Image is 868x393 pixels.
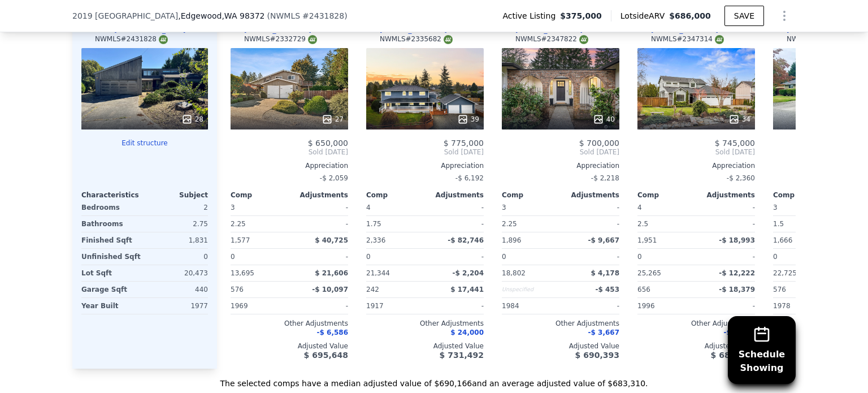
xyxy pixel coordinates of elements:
[315,236,348,244] span: $ 40,725
[440,351,484,360] span: $ 731,492
[698,298,755,314] div: -
[425,191,484,200] div: Adjustments
[502,191,561,200] div: Comp
[95,34,168,44] div: NWMLS # 2431828
[637,216,694,232] div: 2.5
[450,329,484,336] span: $ 24,000
[231,148,348,157] span: Sold [DATE]
[502,204,506,211] span: 3
[366,298,423,314] div: 1917
[698,249,755,265] div: -
[719,236,755,244] span: -$ 18,993
[304,351,348,360] span: $ 695,648
[81,282,142,297] div: Garage Sqft
[308,35,317,44] img: NWMLS Logo
[81,191,145,200] div: Characteristics
[366,269,390,277] span: 21,344
[231,204,235,211] span: 3
[366,286,379,293] span: 242
[292,298,348,314] div: -
[292,249,348,265] div: -
[773,191,832,200] div: Comp
[366,216,423,232] div: 1.75
[81,200,142,215] div: Bedrooms
[637,319,755,328] div: Other Adjustments
[727,174,755,182] span: -$ 2,360
[502,269,526,277] span: 18,802
[81,216,142,232] div: Bathrooms
[145,191,208,200] div: Subject
[380,34,453,44] div: NWMLS # 2335682
[427,249,484,265] div: -
[591,174,619,182] span: -$ 2,218
[457,114,479,125] div: 39
[178,10,264,21] span: , Edgewood
[502,236,521,244] span: 1,896
[147,216,208,232] div: 2.75
[81,298,142,314] div: Year Built
[711,351,755,360] span: $ 689,939
[715,35,724,44] img: NWMLS Logo
[147,282,208,297] div: 440
[502,216,558,232] div: 2.25
[715,139,755,148] span: $ 745,000
[366,161,484,170] div: Appreciation
[698,200,755,215] div: -
[312,286,348,293] span: -$ 10,097
[289,191,348,200] div: Adjustments
[317,329,348,336] span: -$ 6,586
[563,200,619,215] div: -
[270,11,300,20] span: NWMLS
[502,319,619,328] div: Other Adjustments
[502,148,619,157] span: Sold [DATE]
[453,269,484,277] span: -$ 2,204
[502,253,506,261] span: 0
[651,34,724,44] div: NWMLS # 2347314
[455,174,484,182] span: -$ 6,192
[159,35,168,44] img: NWMLS Logo
[620,10,669,21] span: Lotside ARV
[231,286,244,293] span: 576
[231,161,348,170] div: Appreciation
[427,298,484,314] div: -
[579,139,619,148] span: $ 700,000
[366,148,484,157] span: Sold [DATE]
[724,329,755,336] span: -$ 5,466
[787,34,860,44] div: NWMLS # 2272519
[575,351,619,360] span: $ 690,393
[696,191,755,200] div: Adjustments
[308,139,348,148] span: $ 650,000
[719,269,755,277] span: -$ 12,222
[302,11,344,20] span: # 2431828
[637,204,642,211] span: 4
[72,369,796,389] div: The selected comps have a median adjusted value of $690,166 and an average adjusted value of $683...
[292,216,348,232] div: -
[637,286,650,293] span: 656
[591,269,619,277] span: $ 4,178
[222,11,264,20] span: , WA 98372
[366,342,484,351] div: Adjusted Value
[515,34,588,44] div: NWMLS # 2347822
[773,286,786,293] span: 576
[147,232,208,248] div: 1,831
[231,191,289,200] div: Comp
[724,6,764,26] button: SAVE
[637,253,642,261] span: 0
[588,236,619,244] span: -$ 9,667
[637,161,755,170] div: Appreciation
[366,204,371,211] span: 4
[773,5,796,27] button: Show Options
[147,200,208,215] div: 2
[292,200,348,215] div: -
[502,282,558,297] div: Unspecified
[773,216,830,232] div: 1.5
[728,316,796,384] button: ScheduleShowing
[72,10,178,21] span: 2019 [GEOGRAPHIC_DATA]
[637,298,694,314] div: 1996
[719,286,755,293] span: -$ 18,379
[366,191,425,200] div: Comp
[231,342,348,351] div: Adjusted Value
[320,174,348,182] span: -$ 2,059
[637,191,696,200] div: Comp
[444,35,453,44] img: NWMLS Logo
